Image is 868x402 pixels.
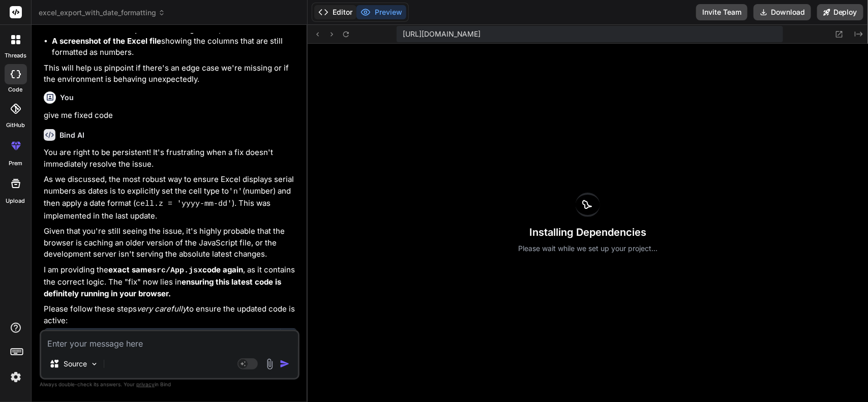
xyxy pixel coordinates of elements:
img: attachment [264,358,276,370]
button: Deploy [817,4,863,20]
em: very carefully [137,304,187,314]
img: settings [7,368,24,386]
p: As we discussed, the most robust way to ensure Excel displays serial numbers as dates is to expli... [44,174,297,222]
span: [URL][DOMAIN_NAME] [403,29,481,39]
code: 'n' [229,188,243,196]
span: excel_export_with_date_formatting [39,8,165,18]
p: give me fixed code [44,110,297,121]
label: prem [9,159,22,168]
p: Given that you're still seeing the issue, it's highly probable that the browser is caching an old... [44,226,297,260]
p: I am providing the , as it contains the correct logic. The "fix" now lies in [44,264,297,300]
h6: You [60,92,74,103]
p: Always double-check its answers. Your in Bind [40,380,300,389]
h3: Installing Dependencies [518,225,657,239]
label: code [9,85,23,94]
p: This will help us pinpoint if there's an edge case we're missing or if the environment is behavin... [44,63,297,85]
button: Download [754,4,811,20]
button: Preview [356,5,406,19]
label: threads [5,51,26,60]
label: GitHub [6,121,25,130]
li: showing the columns that are still formatted as numbers. [52,36,297,58]
p: Please follow these steps to ensure the updated code is active: [44,303,297,326]
p: Source [64,359,87,369]
code: src/App.jsx [152,266,202,275]
label: Upload [6,197,25,205]
p: You are right to be persistent! It's frustrating when a fix doesn't immediately resolve the issue. [44,147,297,170]
img: icon [280,359,290,369]
code: cell.z = 'yyyy-mm-dd' [136,200,232,208]
img: Pick Models [90,360,99,368]
strong: exact same code again [108,265,243,274]
button: React Excel Export for No Response Data with Confirmed Date FormattingClick to open Workbench [44,329,280,373]
h6: Bind AI [59,130,84,140]
button: Editor [314,5,356,19]
strong: A screenshot of the Excel file [52,36,161,46]
p: Please wait while we set up your project... [518,243,657,254]
span: privacy [136,381,155,387]
button: Invite Team [696,4,747,20]
strong: ensuring this latest code is definitely running in your browser. [44,277,283,298]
